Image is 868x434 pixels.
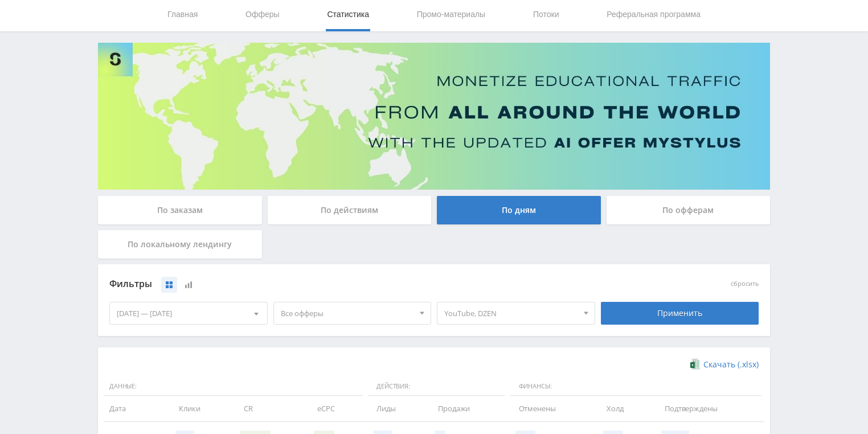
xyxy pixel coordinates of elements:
div: По офферам [607,196,771,224]
div: По дням [437,196,601,224]
td: Продажи [427,396,507,421]
div: По действиям [268,196,432,224]
td: CR [232,396,306,421]
div: Применить [601,302,759,325]
div: [DATE] — [DATE] [110,302,267,324]
td: Дата [104,396,167,421]
span: Все офферы [281,302,414,324]
img: xlsx [690,358,700,370]
img: Banner [98,43,770,190]
div: По локальному лендингу [98,230,262,259]
td: eCPC [306,396,365,421]
a: Скачать (.xlsx) [690,359,759,370]
button: сбросить [731,280,759,288]
div: По заказам [98,196,262,224]
span: Финансы: [510,377,761,396]
td: Отменены [507,396,595,421]
span: Действия: [368,377,504,396]
div: Фильтры [109,276,595,293]
td: Лиды [365,396,427,421]
span: Скачать (.xlsx) [703,360,759,369]
span: YouTube, DZEN [444,302,578,324]
td: Холд [595,396,653,421]
td: Подтверждены [653,396,764,421]
td: Клики [167,396,232,421]
span: Данные: [104,377,362,396]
